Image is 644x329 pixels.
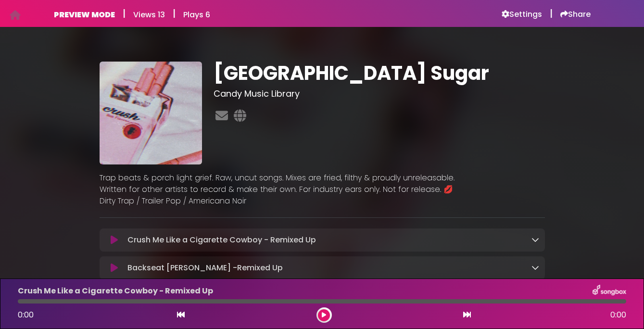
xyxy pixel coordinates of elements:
[173,8,176,19] h5: |
[123,8,126,19] h5: |
[100,172,545,184] p: Trap beats & porch light grief. Raw, uncut songs. Mixes are fried, filthy & proudly unreleasable.
[100,195,545,207] p: Dirty Trap / Trailer Pop / Americana Noir
[54,10,115,19] h6: PREVIEW MODE
[127,262,283,274] p: Backseat [PERSON_NAME] -Remixed Up
[560,10,591,19] a: Share
[100,184,545,195] p: Written for other artists to record & make their own. For industry ears only. Not for release. 💋
[18,285,213,297] p: Crush Me Like a Cigarette Cowboy - Remixed Up
[593,285,626,297] img: songbox-logo-white.png
[502,10,542,19] a: Settings
[183,10,210,19] h6: Plays 6
[18,309,34,320] span: 0:00
[214,62,545,85] h1: [GEOGRAPHIC_DATA] Sugar
[127,234,316,246] p: Crush Me Like a Cigarette Cowboy - Remixed Up
[610,309,626,321] span: 0:00
[550,8,553,19] h5: |
[100,62,202,164] img: 7bnC2LP9Rk2vipKgVCQH
[133,10,165,19] h6: Views 13
[214,89,545,99] h3: Candy Music Library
